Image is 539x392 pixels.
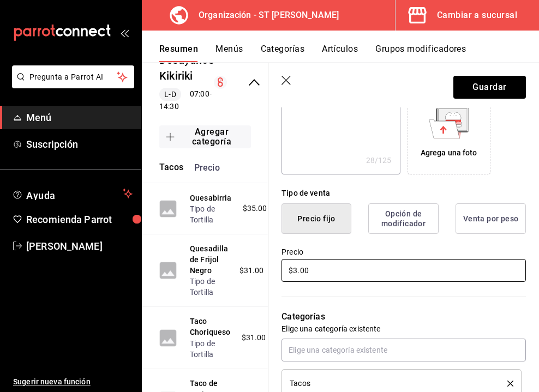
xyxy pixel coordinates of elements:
span: Tacos [290,379,310,387]
button: Quesabirria [190,192,232,203]
p: Categorías [282,310,526,323]
button: Pregunta a Parrot AI [12,65,134,88]
button: delete [500,381,513,387]
span: Recomienda Parrot [26,212,133,227]
button: Taco Choriqueso [190,316,231,337]
h3: Organización - ST [PERSON_NAME] [190,9,339,22]
span: Sugerir nueva función [13,376,133,388]
button: Categorías [261,44,305,62]
div: collapse-menu-row [142,44,268,121]
button: Precio fijo [282,203,351,234]
button: Menús [215,44,243,62]
div: Tipo de venta [282,188,526,199]
button: Quesadilla de Frijol Negro [190,243,229,276]
label: Precio [282,248,526,256]
button: Artículos [322,44,358,62]
span: $31.00 [239,265,264,276]
span: $35.00 [243,203,267,214]
div: navigation tabs [159,44,539,62]
button: Tacos [159,161,183,174]
span: $31.00 [242,332,266,343]
span: [PERSON_NAME] [26,239,133,254]
div: Cambiar a sucursal [437,8,517,23]
button: Tipo de Tortilla [190,203,232,225]
button: Tipo de Tortilla [190,338,231,360]
a: Pregunta a Parrot AI [8,79,134,91]
button: Opción de modificador [368,203,439,234]
button: Agregar categoría [159,125,251,148]
div: Agrega una foto [421,147,477,159]
p: Elige una categoría existente [282,323,526,334]
button: Tipo de Tortilla [190,276,229,298]
button: Grupos modificadores [375,44,466,62]
button: Guardar [453,76,526,99]
button: Venta por peso [456,203,526,234]
button: open_drawer_menu [120,28,129,37]
input: $0.00 [282,259,526,282]
div: 28 /125 [366,155,392,166]
div: Agrega una foto [410,94,488,172]
div: Precio [183,162,253,173]
span: Menú [26,110,133,125]
span: Ayuda [26,187,118,200]
div: 07:00 - 14:30 [159,88,214,112]
input: Elige una categoría existente [282,339,526,361]
span: L-D [160,89,180,100]
button: Desayunos Kikiriki [159,52,214,83]
span: Pregunta a Parrot AI [29,71,117,83]
button: Resumen [159,44,198,62]
span: Suscripción [26,137,133,152]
